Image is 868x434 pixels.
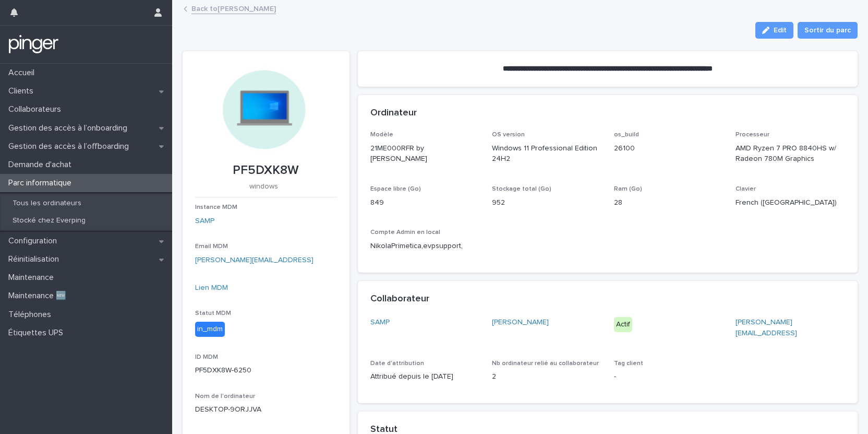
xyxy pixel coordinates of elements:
[4,273,62,283] p: Maintenance
[736,319,797,337] a: [PERSON_NAME][EMAIL_ADDRESS]
[736,186,756,192] span: Clavier
[492,197,601,208] p: 952
[4,123,136,133] p: Gestion des accès à l’onboarding
[4,236,65,246] p: Configuration
[195,393,255,400] span: Nom de l'ordinateur
[195,404,337,415] p: DESKTOP-9ORJJVA
[4,86,42,96] p: Clients
[370,132,393,138] span: Modèle
[4,68,43,78] p: Accueil
[370,186,421,192] span: Espace libre (Go)
[370,197,480,208] p: 849
[4,142,137,151] p: Gestion des accès à l’offboarding
[370,143,480,165] p: 21ME000RFR by [PERSON_NAME]
[736,132,769,138] span: Processeur
[736,197,845,208] p: French ([GEOGRAPHIC_DATA])
[370,229,440,236] span: Compte Admin en local
[4,199,90,208] p: Tous les ordinateurs
[774,27,787,34] span: Edit
[370,360,424,367] span: Date d'attribution
[492,360,599,367] span: Nb ordinateur relié au collaborateur
[195,163,337,178] p: PF5DXK8W
[195,354,218,360] span: ID MDM
[195,243,228,250] span: Email MDM
[614,186,642,192] span: Ram (Go)
[614,371,724,382] p: -
[614,143,724,154] p: 26100
[804,25,851,36] span: Sortir du parc
[4,160,80,170] p: Demande d'achat
[4,178,80,188] p: Parc informatique
[4,291,75,301] p: Maintenance 🆕
[191,2,276,14] a: Back to[PERSON_NAME]
[195,322,225,337] div: in_mdm
[614,197,724,208] p: 28
[195,284,228,291] a: Lien MDM
[370,371,480,382] p: Attribué depuis le [DATE]
[4,216,94,225] p: Stocké chez Everping
[195,256,314,264] a: [PERSON_NAME][EMAIL_ADDRESS]
[4,310,59,320] p: Téléphones
[736,143,845,165] p: AMD Ryzen 7 PRO 8840HS w/ Radeon 780M Graphics
[370,294,429,305] h2: Collaborateur
[492,371,601,382] p: 2
[370,317,390,328] a: SAMP
[492,143,601,165] p: Windows 11 Professional Edition 24H2
[8,34,59,55] img: mTgBEunGTSyRkCgitkcU
[195,216,214,227] a: SAMP
[4,328,71,338] p: Étiquettes UPS
[492,132,525,138] span: OS version
[370,108,417,119] h2: Ordinateur
[4,254,67,264] p: Réinitialisation
[195,310,231,316] span: Statut MDM
[614,317,632,332] div: Actif
[492,186,551,192] span: Stockage total (Go)
[755,22,793,39] button: Edit
[492,317,549,328] a: [PERSON_NAME]
[4,104,69,114] p: Collaborateurs
[614,132,639,138] span: os_build
[195,182,333,191] p: windows
[370,241,480,252] p: NikolaPrimetica,evpsupport,
[798,22,858,39] button: Sortir du parc
[614,360,643,367] span: Tag client
[195,365,337,376] p: PF5DXK8W-6250
[195,204,237,210] span: Instance MDM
